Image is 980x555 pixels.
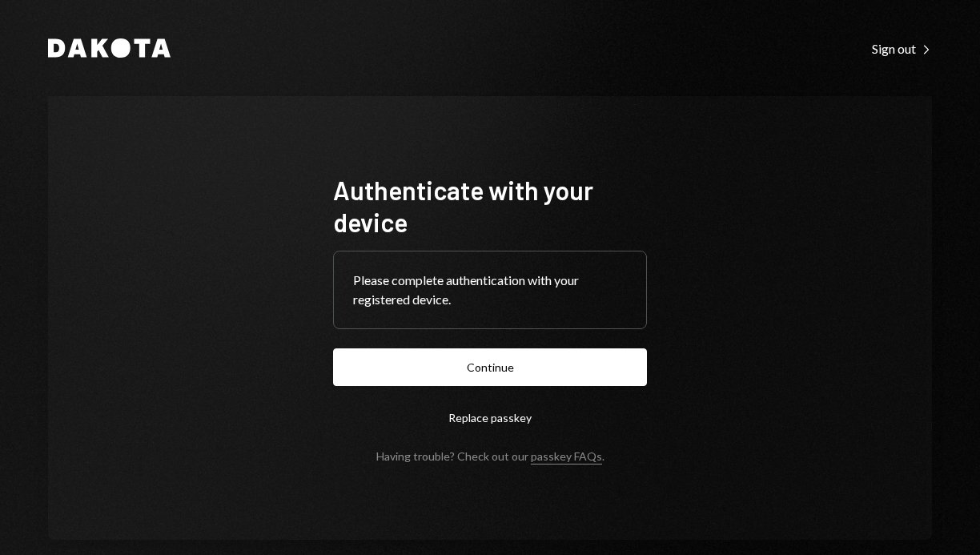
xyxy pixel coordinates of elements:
[872,41,932,57] div: Sign out
[333,174,647,238] h1: Authenticate with your device
[333,399,647,436] button: Replace passkey
[376,449,604,463] div: Having trouble? Check out our .
[531,449,602,465] a: passkey FAQs
[333,348,647,386] button: Continue
[353,271,627,309] div: Please complete authentication with your registered device.
[872,39,932,57] a: Sign out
